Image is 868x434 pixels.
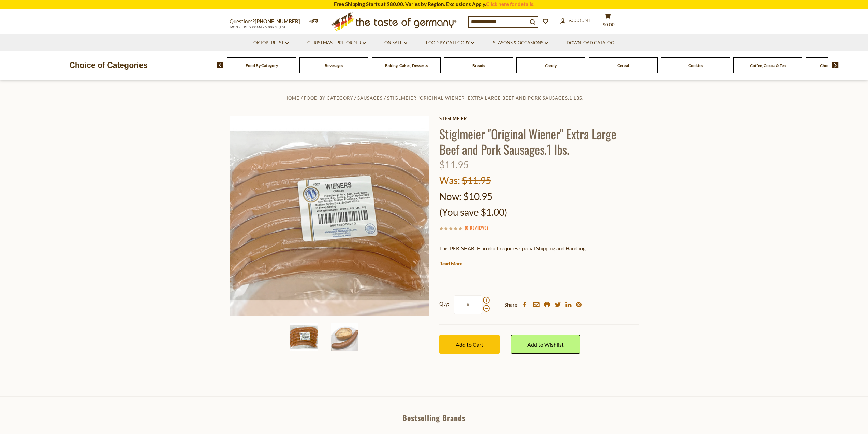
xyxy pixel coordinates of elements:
a: Stiglmeier "Original Wiener" Extra Large Beef and Pork Sausages.1 lbs. [387,95,584,101]
span: Account [569,17,591,23]
span: MON - FRI, 9:00AM - 5:00PM (EST) [230,25,288,29]
a: 0 Reviews [466,224,487,232]
label: Was: [439,174,460,186]
a: On Sale [384,39,407,47]
a: Coffee, Cocoa & Tea [750,63,786,68]
a: Food By Category [246,63,278,68]
a: Beverages [325,63,343,68]
a: Cookies [688,63,703,68]
img: Stiglmeier "Original Wiener" Extra Large Beef and Pork Sausages.1 lbs. [230,116,429,316]
a: Baking, Cakes, Desserts [385,63,428,68]
p: Questions? [230,17,305,26]
p: This PERISHABLE product requires special Shipping and Handling [439,244,639,253]
button: $0.00 [598,13,618,30]
img: Stiglmeier "Original Wiener" Extra Large Beef and Pork Sausages.1 lbs. [331,323,358,351]
a: Sausages [357,95,383,101]
li: We will ship this product in heat-protective packaging and ice. [446,258,639,266]
img: next arrow [832,62,839,68]
strong: Qty: [439,299,450,308]
input: Qty: [454,295,482,314]
a: Account [560,17,591,24]
a: [PHONE_NUMBER] [255,18,300,24]
img: Stiglmeier "Original Wiener" Extra Large Beef and Pork Sausages.1 lbs. [290,323,318,351]
span: $10.95 [463,191,492,202]
a: Food By Category [304,95,353,101]
span: (You save $1.00) [439,206,507,218]
a: Click here for details. [486,1,534,7]
img: previous arrow [217,62,223,68]
a: Read More [439,260,462,267]
a: Download Catalog [567,39,614,47]
a: Chocolate & Marzipan [820,63,860,68]
h1: Stiglmeier "Original Wiener" Extra Large Beef and Pork Sausages.1 lbs. [439,126,639,157]
a: Food By Category [426,39,474,47]
span: Share: [504,300,519,309]
a: Breads [472,63,485,68]
a: Home [284,95,299,101]
a: Cereal [617,63,629,68]
a: Christmas - PRE-ORDER [307,39,366,47]
span: $0.00 [603,22,615,27]
span: ( ) [465,224,488,231]
a: Oktoberfest [253,39,289,47]
span: $11.95 [462,174,491,186]
span: Add to Cart [456,341,483,348]
a: Candy [545,63,557,68]
div: Bestselling Brands [0,414,868,421]
label: Now: [439,191,461,202]
a: Add to Wishlist [511,335,580,354]
a: Seasons & Occasions [493,39,548,47]
a: Stiglmeier [439,116,639,121]
span: $11.95 [439,159,469,170]
button: Add to Cart [439,335,500,354]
